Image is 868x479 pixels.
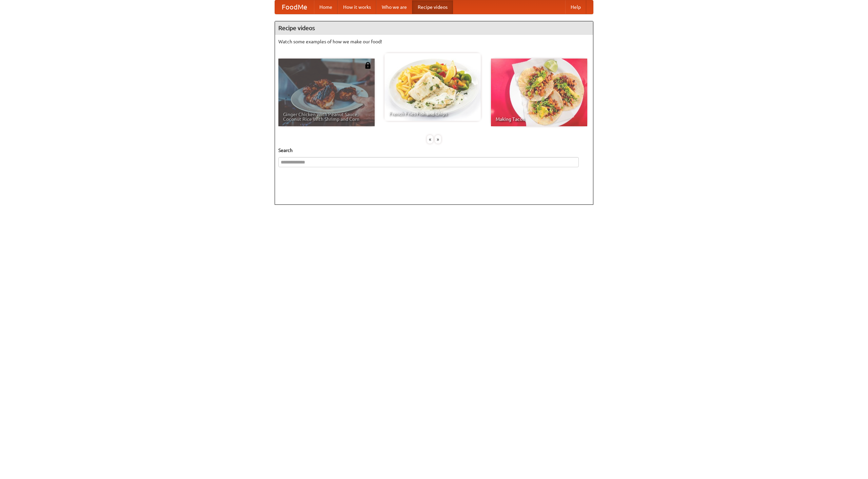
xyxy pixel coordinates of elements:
a: Recipe videos [412,0,453,14]
h5: Search [278,147,590,154]
h4: Recipe videos [275,21,593,35]
a: How it works [338,0,376,14]
a: Who we are [376,0,412,14]
span: Making Tacos [496,117,583,122]
a: Help [565,0,586,14]
img: 483408.png [364,62,371,69]
span: French Fries Fish and Chips [389,111,476,116]
a: French Fries Fish and Chips [384,53,481,121]
div: « [427,135,433,144]
a: Making Tacos [491,59,587,126]
a: Home [314,0,338,14]
div: » [435,135,441,144]
a: FoodMe [275,0,314,14]
p: Watch some examples of how we make our food! [278,38,590,45]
